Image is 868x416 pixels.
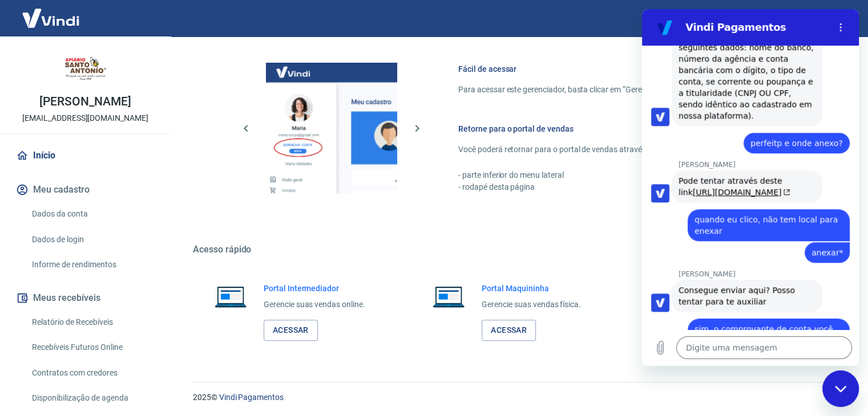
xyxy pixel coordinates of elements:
[264,299,365,311] p: Gerencie suas vendas online.
[27,336,157,359] a: Recebíveis Futuros Online
[458,181,813,193] p: - rodapé desta página
[482,283,581,294] h6: Portal Maquininha
[14,143,157,168] a: Início
[458,123,813,134] h6: Retorne para o portal de vendas
[39,96,131,108] p: [PERSON_NAME]
[27,311,157,334] a: Relatório de Recebíveis
[266,63,397,194] img: Imagem da dashboard mostrando o botão de gerenciar conta na sidebar no lado esquerdo
[193,391,841,403] p: 2025 ©
[27,386,157,410] a: Disponibilização de agenda
[482,299,581,311] p: Gerencie suas vendas física.
[458,169,813,181] p: - parte inferior do menu lateral
[207,283,255,310] img: Imagem de um notebook aberto
[822,370,859,407] iframe: Botão para iniciar a janela de mensagens, 1 mensagem não lida
[458,84,813,96] p: Para acessar este gerenciador, basta clicar em “Gerenciar conta” no menu lateral do portal de ven...
[14,1,88,35] img: Vindi
[642,9,859,366] iframe: Janela de mensagens
[458,144,813,156] p: Você poderá retornar para o portal de vendas através das seguintes maneiras:
[27,228,157,251] a: Dados de login
[813,8,854,29] button: Sair
[27,253,157,276] a: Informe de rendimentos
[219,393,284,402] a: Vindi Pagamentos
[63,46,108,91] img: 72e15269-ae99-4cec-b48c-68b5e467e2c7.jpeg
[27,202,157,226] a: Dados da conta
[27,361,157,385] a: Contratos com credores
[14,286,157,311] button: Meus recebíveis
[482,320,536,341] a: Acessar
[264,320,318,341] a: Acessar
[425,283,473,310] img: Imagem de um notebook aberto
[458,63,813,75] h6: Fácil de acessar
[22,112,148,124] p: [EMAIL_ADDRESS][DOMAIN_NAME]
[193,244,841,255] h5: Acesso rápido
[264,283,365,294] h6: Portal Intermediador
[14,177,157,202] button: Meu cadastro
